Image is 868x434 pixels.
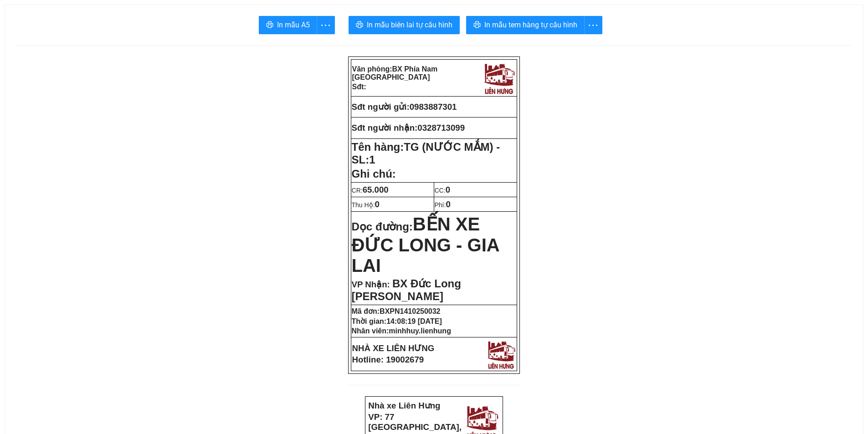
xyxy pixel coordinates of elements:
[473,21,481,30] span: printer
[368,401,440,410] strong: Nhà xe Liên Hưng
[363,185,389,194] span: 65.000
[352,214,499,276] span: BẾN XE ĐỨC LONG - GIA LAI
[352,123,418,133] strong: Sđt người nhận:
[349,16,460,34] button: printerIn mẫu biên lai tự cấu hình
[352,343,435,353] strong: NHÀ XE LIÊN HƯNG
[466,16,585,34] button: printerIn mẫu tem hàng tự cấu hình
[352,220,499,274] strong: Dọc đường:
[484,19,577,31] span: In mẫu tem hàng tự cấu hình
[259,16,317,34] button: printerIn mẫu A5
[485,338,517,370] img: logo
[356,21,363,30] span: printer
[380,307,440,315] span: BXPN1410250032
[375,199,380,209] span: 0
[369,153,375,166] span: 1
[352,317,442,325] strong: Thời gian:
[352,307,441,315] strong: Mã đơn:
[352,83,366,91] strong: Sđt:
[446,185,450,194] span: 0
[435,187,451,194] span: CC:
[417,123,465,133] span: 0328713099
[352,327,451,335] strong: Nhân viên:
[410,102,457,112] span: 0983887301
[352,355,424,364] strong: Hotline: 19002679
[446,199,450,209] span: 0
[367,19,452,31] span: In mẫu biên lai tự cấu hình
[352,141,500,166] strong: Tên hàng:
[352,277,461,302] span: BX Đức Long [PERSON_NAME]
[352,168,396,180] span: Ghi chú:
[352,65,438,81] strong: Văn phòng:
[482,61,516,95] img: logo
[352,141,500,166] span: TG (NƯỚC MẮM) - SL:
[585,20,602,31] span: more
[584,16,602,34] button: more
[352,280,390,289] span: VP Nhận:
[352,201,380,209] span: Thu Hộ:
[352,102,410,112] strong: Sđt người gửi:
[386,317,442,325] span: 14:08:19 [DATE]
[435,201,451,209] span: Phí:
[352,187,389,194] span: CR:
[389,327,451,335] span: minhhuy.lienhung
[352,65,438,81] span: BX Phía Nam [GEOGRAPHIC_DATA]
[317,20,334,31] span: more
[277,19,310,31] span: In mẫu A5
[317,16,335,34] button: more
[266,21,273,30] span: printer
